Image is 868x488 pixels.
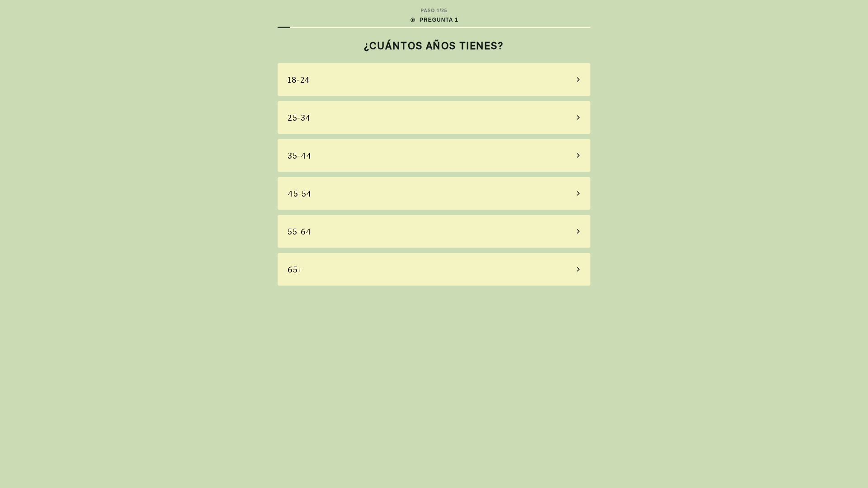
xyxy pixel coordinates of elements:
[288,225,311,238] div: 55-64
[421,7,448,14] div: PASO 1 / 25
[410,16,458,24] div: PREGUNTA 1
[288,74,310,86] div: 18-24
[288,188,312,200] div: 45-54
[288,263,302,276] div: 65+
[288,112,311,124] div: 25-34
[278,40,590,52] h2: ¿CUÁNTOS AÑOS TIENES?
[288,150,312,162] div: 35-44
